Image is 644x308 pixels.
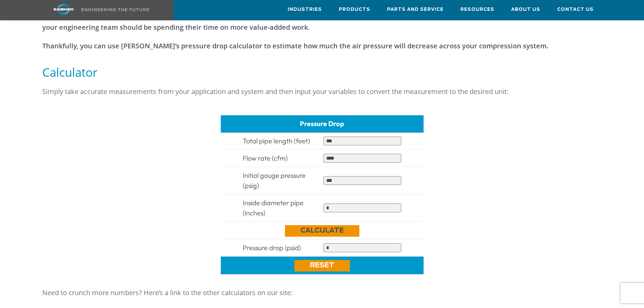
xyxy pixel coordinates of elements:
[294,260,350,271] a: Reset
[42,39,602,53] p: Thankfully, you can use [PERSON_NAME]’s pressure drop calculator to estimate how much the air pre...
[511,0,540,19] a: About Us
[300,119,344,128] span: Pressure Drop
[460,6,494,14] span: Resources
[288,0,322,19] a: Industries
[81,8,149,11] img: Engineering the future
[243,198,304,217] span: Inside diameter pipe (inches)
[387,0,444,19] a: Parts and Service
[339,6,370,14] span: Products
[243,154,288,162] span: Flow rate (cfm)
[339,0,370,19] a: Products
[42,85,602,98] p: Simply take accurate measurements from your application and system and then input your variables ...
[288,6,322,14] span: Industries
[511,6,540,14] span: About Us
[38,3,89,15] img: kaishan logo
[285,225,359,237] a: Calculate
[387,6,444,14] span: Parts and Service
[243,171,306,190] span: Initial gauge pressure (psig)
[42,286,602,300] p: Need to crunch more numbers? Here’s a link to the other calculators on our site:
[557,0,594,19] a: Contact Us
[243,243,301,252] span: Pressure drop (psid)
[243,137,310,145] span: Total pipe length (feet)
[42,65,602,80] h5: Calculator
[557,6,594,14] span: Contact Us
[460,0,494,19] a: Resources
